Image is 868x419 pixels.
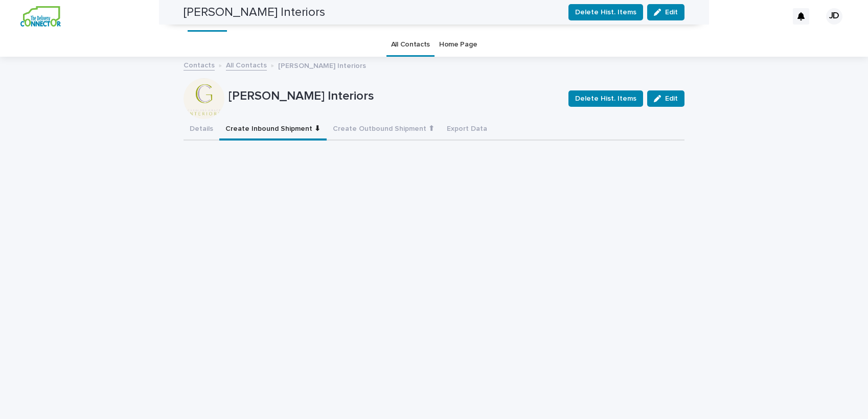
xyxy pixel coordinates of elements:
p: [PERSON_NAME] Interiors [229,89,560,104]
button: Export Data [441,119,493,141]
button: Create Inbound Shipment ⬇ [219,119,327,141]
span: Edit [665,95,678,102]
div: JD [826,8,842,25]
p: [PERSON_NAME] Interiors [278,59,366,71]
button: Details [184,119,219,141]
a: Contacts [184,59,215,71]
button: Edit [647,90,684,107]
img: aCWQmA6OSGG0Kwt8cj3c [20,6,61,27]
span: Delete Hist. Items [575,94,636,104]
a: Home Page [439,33,477,57]
button: Delete Hist. Items [568,90,643,107]
a: All Contacts [391,33,430,57]
button: Create Outbound Shipment ⬆ [327,119,441,141]
a: All Contacts [226,59,267,71]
